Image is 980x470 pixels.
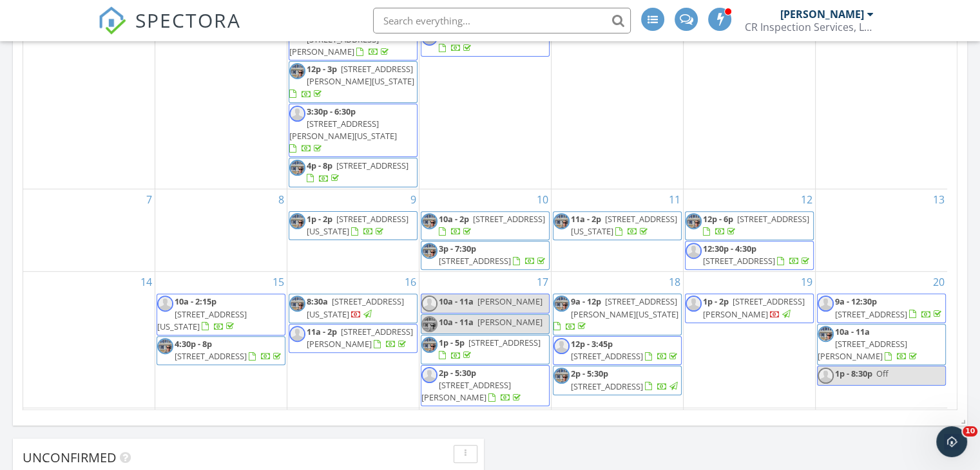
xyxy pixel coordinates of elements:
a: Go to September 19, 2025 [798,272,815,292]
img: pxl_20230116_152811681.jpg [421,213,437,229]
a: 9a - 12:30p [STREET_ADDRESS] [817,294,946,323]
img: pxl_20230116_152811681.jpg [289,63,305,79]
span: [STREET_ADDRESS] [336,160,408,171]
img: default-user-f0147aede5fd5fa78ca7ade42f37bd4542148d508eef1c3d3ea960f66861d68b.jpg [686,243,702,259]
span: 12p - 6p [703,213,733,225]
td: Go to September 11, 2025 [551,189,683,272]
td: Go to September 18, 2025 [551,272,683,408]
td: Go to September 16, 2025 [287,272,419,408]
img: pxl_20230116_152811681.jpg [421,243,437,259]
a: Go to September 15, 2025 [270,272,287,292]
span: [STREET_ADDRESS][PERSON_NAME] [307,326,413,350]
a: 10a - 11a [STREET_ADDRESS][PERSON_NAME] [818,326,919,362]
span: 9a - 12p [571,296,601,307]
span: 3:30p - 6:30p [307,106,356,117]
span: 9a - 12:30p [835,296,877,307]
a: Go to September 9, 2025 [408,189,419,210]
a: 10a - 2p [STREET_ADDRESS] [421,211,550,240]
a: Go to September 8, 2025 [276,189,287,210]
a: 12p - 6p [STREET_ADDRESS] [685,211,814,240]
a: 12p - 6p [STREET_ADDRESS] [703,213,809,237]
img: pxl_20230116_152811681.jpg [289,160,305,176]
a: Go to September 24, 2025 [534,408,551,429]
a: 1p - 2p [STREET_ADDRESS][PERSON_NAME] [703,296,805,319]
span: 8:30a [307,296,328,307]
td: Go to September 15, 2025 [155,272,287,408]
span: 2p - 5:30p [439,367,476,379]
img: default-user-f0147aede5fd5fa78ca7ade42f37bd4542148d508eef1c3d3ea960f66861d68b.jpg [818,368,834,384]
span: 11a - 2p [307,326,337,337]
td: Go to September 10, 2025 [419,189,552,272]
img: The Best Home Inspection Software - Spectora [98,6,126,35]
span: Unconfirmed [23,449,117,466]
a: 10a - 2:15p [STREET_ADDRESS][US_STATE] [157,296,247,332]
img: pxl_20230116_152811681.jpg [157,338,173,354]
a: Go to September 20, 2025 [930,272,947,292]
span: [STREET_ADDRESS] [571,350,643,362]
a: Go to September 26, 2025 [798,408,815,429]
span: 3p - 7:30p [439,243,476,254]
span: 11a - 2p [571,213,601,225]
a: 4:30p - 8p [STREET_ADDRESS] [175,338,283,362]
a: 2p - 5:30p [STREET_ADDRESS] [571,368,680,391]
a: 2p - 5:30p [STREET_ADDRESS][PERSON_NAME] [421,367,523,403]
img: default-user-f0147aede5fd5fa78ca7ade42f37bd4542148d508eef1c3d3ea960f66861d68b.jpg [421,367,437,383]
span: [STREET_ADDRESS] [571,381,643,392]
div: [PERSON_NAME] [780,8,864,21]
span: [STREET_ADDRESS][US_STATE] [307,296,404,319]
a: 4p - 8p [STREET_ADDRESS] [439,30,541,53]
span: 1p - 5p [439,337,465,348]
img: pxl_20230116_152811681.jpg [553,296,570,312]
a: 3:30p - 6:30p [STREET_ADDRESS][PERSON_NAME][US_STATE] [289,106,397,155]
span: [STREET_ADDRESS][PERSON_NAME] [703,296,805,319]
td: Go to September 12, 2025 [683,189,815,272]
span: 12p - 3:45p [571,338,613,350]
a: 11a - 2p [STREET_ADDRESS][PERSON_NAME] [289,324,418,353]
td: Go to September 14, 2025 [23,272,155,408]
a: Go to September 16, 2025 [402,272,419,292]
a: 10a - 11a [STREET_ADDRESS][PERSON_NAME] [817,324,946,366]
img: pxl_20230116_152811681.jpg [421,316,437,332]
td: Go to September 20, 2025 [815,272,947,408]
a: Go to September 12, 2025 [798,189,815,210]
span: [STREET_ADDRESS] [703,255,775,267]
a: SPECTORA [98,17,241,44]
a: 8:30a [STREET_ADDRESS][US_STATE] [307,296,404,319]
td: Go to September 8, 2025 [155,189,287,272]
span: 10a - 11a [439,316,474,328]
a: 12p - 3:45p [STREET_ADDRESS] [553,336,682,365]
span: [STREET_ADDRESS][PERSON_NAME] [818,338,907,362]
iframe: Intercom live chat [936,426,967,457]
a: Go to September 25, 2025 [666,408,683,429]
span: [STREET_ADDRESS][PERSON_NAME][US_STATE] [289,118,397,142]
td: Go to September 13, 2025 [815,189,947,272]
a: 2p - 5:30p [STREET_ADDRESS] [553,366,682,395]
span: 4p - 8p [307,160,332,171]
a: Go to September 17, 2025 [534,272,551,292]
a: 12:30p - 4:30p [STREET_ADDRESS] [685,241,814,270]
a: Go to September 7, 2025 [144,189,155,210]
input: Search everything... [373,8,631,33]
span: [STREET_ADDRESS] [439,255,511,267]
img: pxl_20230116_152811681.jpg [686,213,702,229]
span: [PERSON_NAME] [477,296,543,307]
a: 3p - 7:30p [STREET_ADDRESS] [421,241,550,270]
span: [STREET_ADDRESS] [468,337,541,348]
a: 12:30p - 4:30p [STREET_ADDRESS] [703,243,812,267]
img: pxl_20230116_152811681.jpg [289,213,305,229]
a: 1p - 5p [STREET_ADDRESS] [439,337,541,361]
a: 3:30p - 6:30p [STREET_ADDRESS][PERSON_NAME][US_STATE] [289,104,418,158]
span: [STREET_ADDRESS] [473,213,545,225]
img: default-user-f0147aede5fd5fa78ca7ade42f37bd4542148d508eef1c3d3ea960f66861d68b.jpg [818,296,834,312]
span: [STREET_ADDRESS] [175,350,247,362]
a: 11a - 2p [STREET_ADDRESS][PERSON_NAME] [307,326,413,350]
span: SPECTORA [135,6,241,33]
img: pxl_20230116_152811681.jpg [289,296,305,312]
span: 10a - 2p [439,213,469,225]
a: Go to September 13, 2025 [930,189,947,210]
span: [STREET_ADDRESS][US_STATE] [157,308,247,332]
span: [STREET_ADDRESS][PERSON_NAME] [289,33,379,57]
a: 12p - 3p [STREET_ADDRESS][PERSON_NAME][US_STATE] [289,63,414,99]
span: 1p - 2p [703,296,729,307]
span: 10 [963,426,977,437]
